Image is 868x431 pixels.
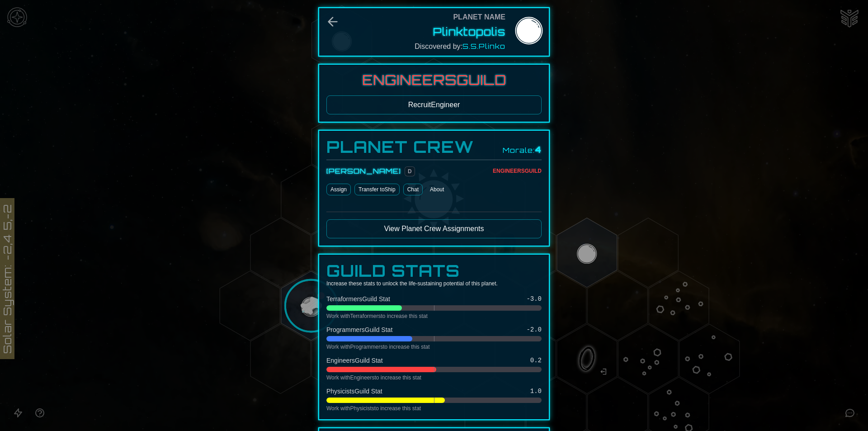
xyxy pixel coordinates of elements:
[453,12,505,23] div: Planet Name
[326,95,542,114] button: RecruitEngineer
[326,166,401,176] div: [PERSON_NAME]
[326,343,542,350] p: Work with Programmers to increase this stat
[513,16,545,48] img: Planet Name Editor
[326,280,542,287] p: Increase these stats to unlock the life-sustaining potential of this planet.
[526,325,542,334] span: -2.0
[326,374,542,381] p: Work with Engineers to increase this stat
[526,294,542,303] span: -3.0
[503,143,542,156] div: Morale:
[433,24,505,39] button: Plinktopolis
[403,184,423,195] a: Chat
[530,387,542,396] span: 1.0
[462,42,505,51] span: S.S.Plinko
[326,72,542,88] h3: Engineers Guild
[326,184,351,195] button: Assign
[535,145,542,155] span: 4
[354,184,400,195] button: Transfer toShip
[493,167,542,175] div: Engineers Guild
[426,184,448,195] button: About
[325,14,340,29] button: Back
[326,405,542,412] p: Work with Physicists to increase this stat
[326,262,542,280] h3: Guild Stats
[326,294,390,303] span: Terraformers Guild Stat
[530,356,542,365] span: 0.2
[326,356,383,365] span: Engineers Guild Stat
[326,219,542,238] button: View Planet Crew Assignments
[326,325,392,334] span: Programmers Guild Stat
[326,387,382,396] span: Physicists Guild Stat
[326,138,474,156] h3: Planet Crew
[326,313,542,320] p: Work with Terraformers to increase this stat
[415,41,505,52] div: Discovered by:
[405,166,415,176] span: D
